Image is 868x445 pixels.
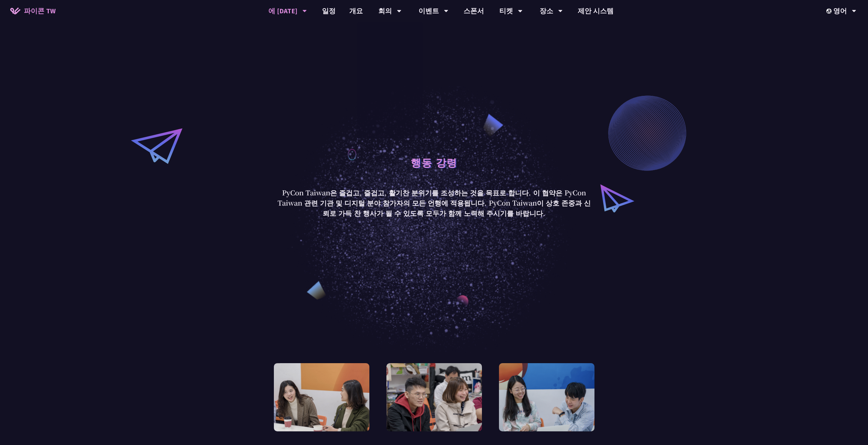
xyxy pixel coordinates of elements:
a: 파이콘 TW [3,2,62,19]
font: 행동 강령 [411,154,457,169]
font: 개요 [349,6,363,15]
font: 티켓 [499,6,513,15]
font: 파이콘 TW [24,6,56,15]
img: PyCon TW 2025 홈 아이콘 [10,8,20,14]
font: 스폰서 [464,6,484,15]
font: 에 [DATE] [268,6,297,15]
font: 이벤트 [418,6,439,15]
font: 영어 [833,6,847,15]
font: 일정 [322,6,336,15]
img: 로케일 아이콘 [826,9,833,14]
font: PyCon Taiwan은 즐겁고, 즐겁고, 활기찬 분위기를 조성하는 것을 목표로 합니다. 이 협약은 PyCon Taiwan 관련 기관 및 디지털 분야 참가자의 모든 언행에 적... [278,188,591,218]
font: 장소 [540,6,553,15]
font: 회의 [378,6,392,15]
font: 제안 시스템 [578,6,614,15]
